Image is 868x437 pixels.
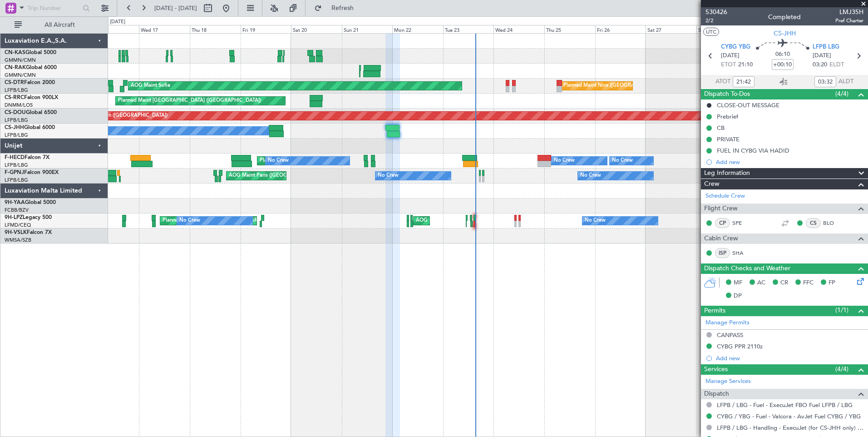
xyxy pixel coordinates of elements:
div: No Crew [179,214,200,228]
span: FP [829,278,835,288]
div: Wed 17 [139,25,190,33]
span: ETOT [721,60,736,70]
span: Dispatch Checks and Weather [704,263,790,274]
a: 9H-LPZLegacy 500 [5,215,52,220]
div: Mon 22 [392,25,443,33]
a: LFPB/LBG [5,117,28,124]
a: CS-DOUGlobal 6500 [5,110,57,115]
div: Tue 16 [89,25,139,33]
div: Planned Maint [GEOGRAPHIC_DATA] ([GEOGRAPHIC_DATA]) [118,94,261,108]
div: Planned Maint [GEOGRAPHIC_DATA] ([GEOGRAPHIC_DATA]) [260,154,403,168]
span: Dispatch To-Dos [704,89,750,99]
a: Manage Permits [705,318,750,328]
a: LFPB/LBG [5,87,28,94]
div: Thu 18 [190,25,241,33]
a: LFPB/LBG [5,177,28,184]
span: 9H-YAA [5,200,25,205]
div: CP [715,218,730,228]
a: F-GPNJFalcon 900EX [5,170,59,175]
div: Sat 20 [291,25,342,33]
a: 9H-VSLKFalcon 7X [5,230,52,235]
a: WMSA/SZB [5,237,31,243]
input: --:-- [814,76,836,87]
div: Completed [768,12,801,22]
a: CS-DTRFalcon 2000 [5,80,55,85]
button: UTC [703,28,719,36]
div: Add new [716,354,863,362]
span: [DATE] [721,51,740,60]
span: CS-DOU [5,110,26,115]
span: 530426 [705,7,727,17]
span: 9H-LPZ [5,215,23,220]
a: LFPB / LBG - Handling - ExecuJet (for CS-JHH only) LFPB / LBG [717,424,863,432]
span: ALDT [838,77,853,86]
input: Trip Number [28,1,80,15]
span: CS-DTR [5,80,24,85]
div: Sat 27 [646,25,696,33]
div: Fri 26 [595,25,646,33]
span: 06:10 [775,50,790,59]
div: No Crew [378,169,399,183]
a: CYBG / YBG - Fuel - Valcora - AvJet Fuel CYBG / YBG [717,412,861,420]
a: LFMD/CEQ [5,222,31,228]
span: Permits [704,306,725,316]
span: CS-JHH [774,29,796,38]
div: No Crew [580,169,601,183]
a: Manage Services [705,377,751,386]
span: 9H-VSLK [5,230,27,235]
div: AOG Maint Cannes (Mandelieu) [416,214,488,228]
span: CR [780,278,788,288]
div: CYBG PPR 2110z [717,343,763,350]
span: MF [734,278,742,288]
span: CS-RRC [5,95,24,100]
span: Services [704,364,728,375]
span: AC [757,278,765,288]
span: FFC [803,278,814,288]
div: Tue 23 [443,25,494,33]
span: Refresh [324,5,362,11]
div: Thu 25 [544,25,595,33]
a: 9H-YAAGlobal 5000 [5,200,56,205]
div: PRIVATE [717,135,740,143]
a: DNMM/LOS [5,102,33,109]
span: 2/2 [705,17,727,25]
span: CN-KAS [5,50,25,55]
a: GMMN/CMN [5,72,36,79]
a: CN-KASGlobal 5000 [5,50,56,55]
a: CS-JHHGlobal 6000 [5,125,55,130]
div: Sun 28 [696,25,747,33]
div: FUEL IN CYBG VIA HADID [717,147,789,154]
a: GMMN/CMN [5,57,36,64]
a: LFPB/LBG [5,132,28,139]
span: (4/4) [835,364,848,374]
span: LFPB LBG [813,43,839,52]
a: BLO [823,219,843,227]
span: (1/1) [835,305,848,315]
a: SHA [732,249,753,257]
button: All Aircraft [10,18,99,32]
div: No Crew [612,154,633,168]
a: CS-RRCFalcon 900LX [5,95,58,100]
div: CS [806,218,821,228]
div: Planned Maint Nice ([GEOGRAPHIC_DATA]) [563,79,665,93]
span: Dispatch [704,389,729,399]
span: LMJ35H [835,7,863,17]
div: AOG Maint Paris ([GEOGRAPHIC_DATA]) [229,169,324,183]
div: No Crew [554,154,575,168]
span: 21:10 [738,60,753,70]
span: CYBG YBG [721,43,750,52]
a: LFPB / LBG - Fuel - ExecuJet FBO Fuel LFPB / LBG [717,401,853,409]
span: Crew [704,179,720,189]
div: Planned [GEOGRAPHIC_DATA] ([GEOGRAPHIC_DATA]) [163,214,291,228]
span: Flight Crew [704,204,738,214]
span: All Aircraft [24,22,96,28]
span: DP [734,292,742,301]
a: LFPB/LBG [5,162,28,169]
div: Planned Maint London ([GEOGRAPHIC_DATA]) [59,109,168,123]
div: No Crew [268,154,289,168]
span: CS-JHH [5,125,24,130]
span: CN-RAK [5,65,26,70]
a: CN-RAKGlobal 6000 [5,65,57,70]
div: No Crew [585,214,606,228]
div: Add new [716,158,863,166]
